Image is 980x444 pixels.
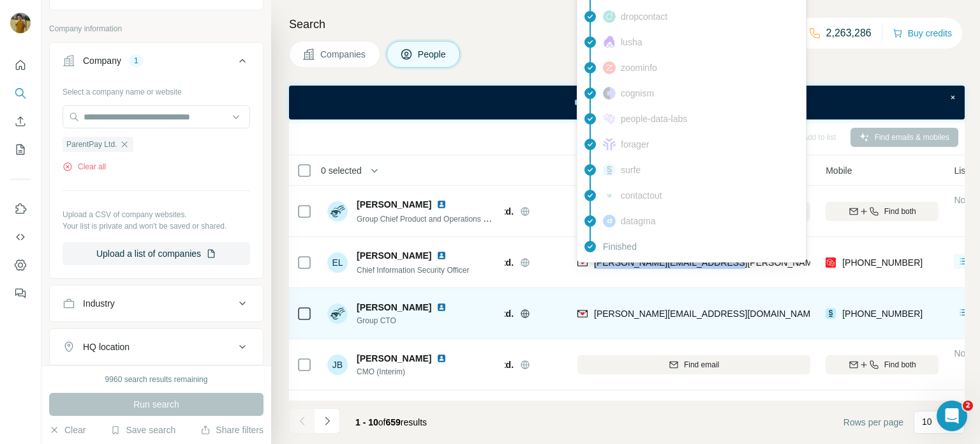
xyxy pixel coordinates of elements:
[436,302,447,312] img: LinkedIn logo
[603,87,616,100] img: provider cognism logo
[327,303,348,324] img: Avatar
[50,332,263,362] button: HQ location
[603,215,616,227] img: provider datagma logo
[63,81,250,98] div: Select a company name or website
[49,424,85,436] button: Clear
[357,198,431,211] span: [PERSON_NAME]
[50,288,263,319] button: Industry
[963,401,973,411] span: 2
[200,424,264,436] button: Share filters
[66,139,117,150] span: ParentPay Ltd.
[10,226,31,249] button: Use Surfe API
[10,282,31,305] button: Feedback
[621,164,641,176] span: surfe
[621,112,687,125] span: people-data-labs
[357,213,505,224] span: Group Chief Product and Operations Officer
[603,61,616,74] img: provider zoominfo logo
[63,161,106,172] button: Clear all
[893,24,952,42] button: Buy credits
[603,10,616,23] img: provider dropcontact logo
[621,215,655,227] span: datagma
[826,26,872,41] p: 2,263,286
[378,417,386,427] span: of
[594,257,893,268] span: [PERSON_NAME][EMAIL_ADDRESS][PERSON_NAME][DOMAIN_NAME]
[63,242,250,265] button: Upload a list of companies
[826,256,836,269] img: provider prospeo logo
[621,36,642,49] span: lusha
[577,355,810,374] button: Find email
[63,220,250,232] p: Your list is private and won't be saved or shared.
[603,164,616,176] img: provider surfe logo
[937,401,967,431] iframe: Intercom live chat
[10,138,31,161] button: My lists
[321,164,362,177] span: 0 selected
[129,55,144,66] div: 1
[83,297,115,310] div: Industry
[105,374,208,385] div: 9960 search results remaining
[826,202,939,221] button: Find both
[843,416,903,429] span: Rows per page
[357,266,470,275] span: Chief Information Security Officer
[63,209,250,220] p: Upload a CSV of company websites.
[357,315,452,326] span: Group CTO
[49,23,264,34] p: Company information
[357,249,431,262] span: [PERSON_NAME]
[621,189,662,202] span: contactout
[355,417,378,427] span: 1 - 10
[10,197,31,220] button: Use Surfe on LinkedIn
[10,110,31,133] button: Enrich CSV
[621,87,654,100] span: cognism
[357,366,452,378] span: CMO (Interim)
[357,352,431,365] span: [PERSON_NAME]
[826,355,939,374] button: Find both
[289,86,965,119] iframe: Banner
[621,138,649,151] span: forager
[315,408,340,434] button: Navigate to next page
[577,307,588,320] img: provider findymail logo
[826,164,852,177] span: Mobile
[327,355,348,375] div: JB
[621,61,657,74] span: zoominfo
[842,257,923,268] span: [PHONE_NUMBER]
[10,54,31,77] button: Quick start
[594,309,819,319] span: [PERSON_NAME][EMAIL_ADDRESS][DOMAIN_NAME]
[684,359,719,371] span: Find email
[357,301,431,314] span: [PERSON_NAME]
[884,359,916,371] span: Find both
[327,252,348,273] div: EL
[603,240,637,253] span: Finished
[320,48,367,61] span: Companies
[418,48,447,61] span: People
[436,353,447,364] img: LinkedIn logo
[884,206,916,217] span: Find both
[50,45,263,81] button: Company1
[10,254,31,277] button: Dashboard
[621,10,667,23] span: dropcontact
[922,415,932,428] p: 10
[603,36,616,49] img: provider lusha logo
[327,201,348,222] img: Avatar
[603,113,616,125] img: provider people-data-labs logo
[603,138,616,151] img: provider forager logo
[386,417,401,427] span: 659
[83,54,121,67] div: Company
[954,164,972,177] span: Lists
[436,250,447,261] img: LinkedIn logo
[842,309,923,319] span: [PHONE_NUMBER]
[10,82,31,105] button: Search
[289,15,965,33] h4: Search
[10,13,31,33] img: Avatar
[436,199,447,210] img: LinkedIn logo
[355,417,427,427] span: results
[603,192,616,199] img: provider contactout logo
[110,424,175,436] button: Save search
[83,341,130,353] div: HQ location
[826,307,836,320] img: provider surfe logo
